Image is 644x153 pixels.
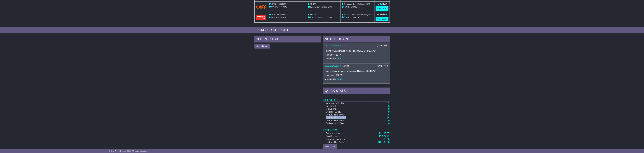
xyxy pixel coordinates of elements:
[256,5,266,8] img: TNT_Domestic.png
[271,16,287,18] span: OWCAU650481AU
[310,16,316,18] span: [DATE]
[323,141,364,144] td: Orders This Year
[322,6,327,8] span: 17:00
[376,6,388,11] a: View Order
[109,150,148,152] span: © One World Courier 2025. All rights reserved.
[377,65,388,67] div: [DATE] 06:46
[323,102,364,105] td: Waiting Collection
[344,16,350,18] span: [DATE]
[337,58,341,60] a: here
[383,138,390,140] a: $0.00
[325,57,388,60] p: More details: .
[385,138,390,140] span: 0.00
[323,108,364,111] td: Delivering
[344,6,350,8] span: [DATE]
[323,125,390,132] td: Finances
[256,15,266,20] img: Aramex.png
[323,138,364,141] td: Overdue Invoices
[325,74,388,76] p: Final price: $167.91.
[379,135,390,138] a: $9,577.21
[325,78,388,80] p: More details: .
[323,105,364,108] td: In Transit
[323,119,364,122] td: Orders This Year
[310,3,316,5] span: SECAP
[342,16,373,19] div: (ETA)
[322,16,327,18] span: 17:00
[344,3,370,5] span: Computer Room Solutions CRS
[377,45,388,47] div: [DATE] 06:47
[351,16,355,18] span: 17:00
[323,144,337,149] a: View Charts
[323,132,364,135] td: Sent Invoices
[323,36,390,43] div: NOTICE BOARD
[388,122,390,125] a: 0
[341,65,349,67] span: 4127694
[344,13,373,16] span: RITTAL NSW - Rear Loading Dock
[388,102,390,104] a: 1
[272,3,286,5] span: OWS000650533
[323,95,390,102] td: Deliveries
[323,122,364,125] td: Orders Last Year
[325,70,388,72] p: Pricing was approved for booking OWCAU647688AU.
[325,65,341,67] a: OWCAU647688AU
[308,6,339,8] div: - (ETA)
[325,54,388,56] p: Final price: $27.47.
[380,135,390,138] span: 9,577.21
[272,13,285,16] span: MP0071216965
[325,50,388,52] p: Pricing was approved for booking OWCAU647131AU.
[323,113,364,116] td: Orders This Week
[308,16,339,19] div: - (ETA)
[386,119,390,122] a: 120
[388,111,390,113] a: 0
[323,111,364,113] td: Orders [DATE]
[323,135,364,138] td: Paid Invoices
[351,6,355,8] span: 17:00
[342,6,373,8] div: (ETA)
[310,13,316,16] span: SECAP
[325,65,388,67] div: ( )
[323,88,390,95] div: Quick Stats
[254,28,390,32] div: FROM OUR SUPPORT
[379,132,390,135] a: $1,160.87
[388,108,390,110] a: 0
[317,6,322,8] span: 13:00
[310,6,316,8] span: [DATE]
[387,116,390,119] a: 36
[377,141,390,143] a: $10,738.08
[323,116,364,119] td: Orders This Month
[388,105,390,107] a: 3
[325,45,388,47] div: ( )
[376,17,388,21] a: View Order
[380,132,390,135] span: 1,160.87
[317,16,322,18] span: 09:00
[337,78,341,80] a: here
[388,113,390,116] a: 5
[325,45,341,47] a: OWCAU647131AU
[271,6,287,8] span: OWCAU650533AU
[379,141,390,143] span: 10,738.08
[341,45,346,47] span: 7438
[254,36,321,43] div: RECENT CHAT
[254,44,270,49] button: View All Chats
